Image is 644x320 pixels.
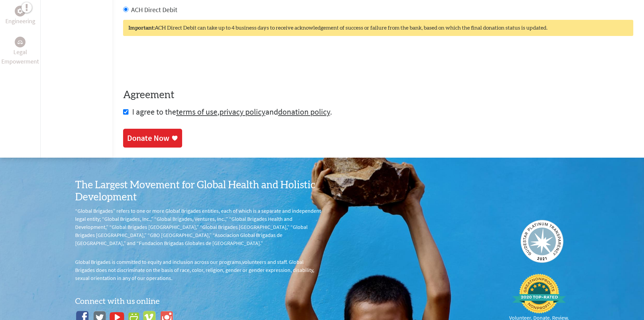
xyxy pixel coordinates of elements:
strong: Important: [128,25,155,31]
iframe: reCAPTCHA [123,49,225,76]
p: Global Brigades is committed to equity and inclusion across our programs,volunteers and staff. Gl... [75,258,322,282]
h3: The Largest Movement for Global Health and Holistic Development [75,179,322,203]
div: Donate Now [127,133,169,144]
p: Legal Empowerment [1,47,39,66]
div: ACH Direct Debit can take up to 4 business days to receive acknowledgement of success or failure ... [123,20,633,36]
a: privacy policy [219,107,265,117]
a: Legal EmpowermentLegal Empowerment [1,37,39,66]
p: Engineering [5,16,35,26]
span: I agree to the , and . [132,107,332,117]
a: EngineeringEngineering [5,6,35,26]
div: Legal Empowerment [15,37,25,47]
div: Engineering [15,6,25,16]
h4: Connect with us online [75,293,322,307]
a: donation policy [278,107,330,117]
img: Engineering [17,8,23,14]
h4: Agreement [123,89,633,101]
p: “Global Brigades” refers to one or more Global Brigades entities, each of which is a separate and... [75,207,322,247]
img: 2020 Top-rated nonprofits and charities [512,274,566,314]
a: Donate Now [123,129,182,148]
img: Legal Empowerment [17,40,23,44]
img: Guidestar 2019 [521,220,563,263]
label: ACH Direct Debit [131,5,177,14]
a: terms of use [176,107,217,117]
